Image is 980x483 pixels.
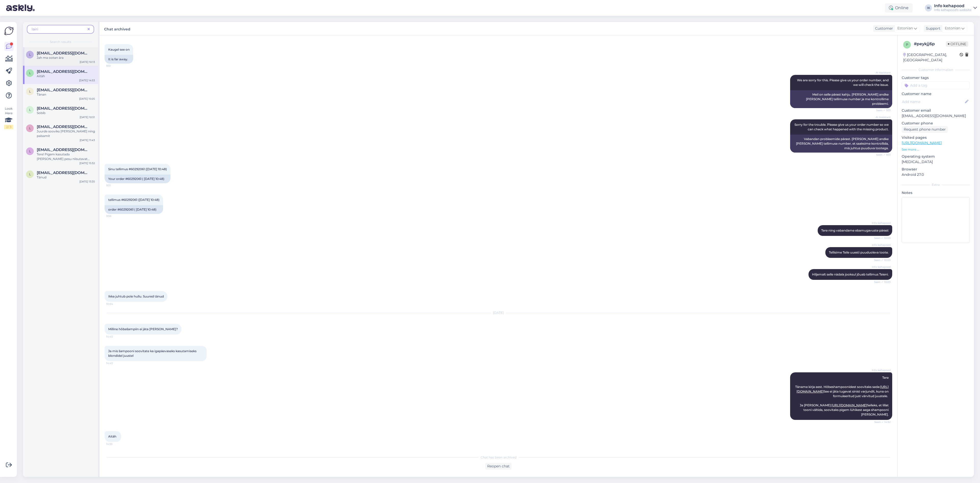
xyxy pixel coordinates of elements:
span: Aitäh [108,434,116,438]
input: Add a tag [902,82,970,89]
p: Operating system [902,154,970,159]
div: Online [885,3,913,13]
div: Look Here [4,106,13,129]
div: Juurde sooviks [PERSON_NAME] ning palsamit [37,129,95,138]
div: [GEOGRAPHIC_DATA], [GEOGRAPHIC_DATA] [903,52,960,63]
span: AI Assistant [872,71,891,75]
img: Askly Logo [4,26,14,36]
span: l [29,172,31,176]
div: 2 / 3 [4,125,13,129]
span: Seen ✓ 14:52 [872,420,891,424]
div: Request phone number [902,126,948,133]
p: Browser [902,167,970,172]
span: lairike@hot.ee [37,170,90,175]
p: [MEDICAL_DATA] [902,159,970,165]
span: 10:04 [106,302,125,306]
a: [URL][DOMAIN_NAME] [831,403,867,407]
span: lairikikkas8@gmail.com [37,106,90,111]
span: l [29,149,31,153]
div: Your order #60292061 ( [DATE] 10:48) [105,175,170,183]
p: Notes [902,190,970,195]
span: Info kehapood [872,368,891,372]
span: lairikikkas8@gmail.com [37,51,90,55]
span: Info kehapood [872,243,891,247]
span: Search results [50,40,71,44]
div: Customer information [902,67,970,72]
span: 9:51 [106,64,125,68]
span: tellimus #60292061 ([DATE] 10:48) [108,198,160,202]
p: Customer tags [902,75,970,80]
span: Sinu tellimus #60292061 ([DATE] 10:48) [108,167,167,171]
span: Seen ✓ 9:51 [872,153,891,157]
div: Tere! Pigem kasutada [PERSON_NAME] pesu niisutavat maski või palsamit lisaks. [37,152,95,161]
span: Ikka juhtub pole hullu. Suured tänud [108,294,164,298]
span: 9:51 [106,183,125,187]
div: [DATE] 14:53 [79,78,95,82]
div: Meil on selle pärast kahju. [PERSON_NAME] andke [PERSON_NAME] tellimuse number ja me kontrollime ... [790,90,892,108]
a: Info kehapoodInfo kehapood's website [934,4,977,12]
div: Support [924,26,940,31]
p: See more ... [902,147,970,152]
p: Customer name [902,91,970,97]
p: Android 27.0 [902,172,970,177]
span: Tere ning vabandame ebamugavuste pärast [821,228,889,232]
span: Chat has been archived [481,455,517,460]
div: [DATE] 15:32 [79,161,95,165]
span: 14:43 [106,335,125,339]
div: Sobib [37,111,95,115]
span: lairi [32,27,38,31]
span: lairikikkas8@gmail.com [37,88,90,92]
div: Tänud [37,175,95,180]
div: order #60292061 ( [DATE] 10:48) [105,205,163,214]
p: [EMAIL_ADDRESS][DOMAIN_NAME] [902,113,970,119]
span: Milline hõbešampiin ei jäta [PERSON_NAME]? [108,327,178,331]
span: Tellisime Teile uuesti puuduoleva toote. [829,250,889,254]
span: Seen ✓ 10:03 [872,236,891,240]
div: Info kehapood [934,4,971,8]
span: We are sorry for this. Please give us your order number, and we will check the issue. [797,78,889,87]
span: l [29,89,31,93]
a: [URL][DOMAIN_NAME] [902,141,942,145]
span: Estonian [897,26,913,31]
span: l [29,126,31,130]
p: Customer email [902,108,970,113]
div: [DATE] 10:13 [80,60,95,64]
span: 14:53 [106,442,125,446]
label: Chat archived [104,25,130,32]
span: Info kehapood [872,221,891,225]
span: Seen ✓ 9:51 [872,108,891,112]
div: Vabandan probleemide pärast. [PERSON_NAME] andke [PERSON_NAME] tellimuse number, et saaksime kont... [790,135,892,153]
span: Seen ✓ 10:03 [872,280,891,284]
span: p [906,43,908,47]
div: [DATE] 13:35 [79,180,95,183]
span: Kaugel see on [108,48,130,51]
div: Reopen chat [485,463,512,470]
span: Seen ✓ 10:03 [872,258,891,262]
span: Offline [946,41,968,47]
div: [DATE] 11:43 [80,138,95,142]
div: Customer [873,26,893,31]
span: Hiljemalt selle nädala jooksul jõuab tellimus Teieni. [812,272,889,276]
span: lairikikkas8@gmail.com [37,124,90,129]
div: [DATE] 15:05 [79,97,95,101]
input: Add name [902,99,964,105]
div: Tänan [37,92,95,97]
div: [DATE] [105,310,892,315]
div: Extra [902,182,970,187]
span: 14:43 [106,361,125,365]
span: l [29,108,31,112]
span: Tere Täname kirja eest. Hõbeshampoonidest soovitaks seda: See ei jäta tugevat sinist varjundit, k... [795,376,889,416]
span: AI Assistant [872,115,891,119]
p: Customer phone [902,121,970,126]
span: l [29,71,31,75]
div: It is far away. [105,55,133,64]
span: l [29,53,31,56]
span: lairikikkas8@gmail.com [37,69,90,74]
span: Sorry for the trouble. Please give us your order number so we can check what happened with the mi... [794,123,889,131]
span: Ja mis šampooni soovitate ka igapäevaseks kasutamiseks blondidel juustel [108,349,197,358]
span: 9:56 [106,214,125,218]
div: IK [925,4,932,11]
div: # peykjj6p [914,41,946,47]
div: Jah ma ootan ära [37,55,95,60]
div: [DATE] 10:51 [80,115,95,119]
